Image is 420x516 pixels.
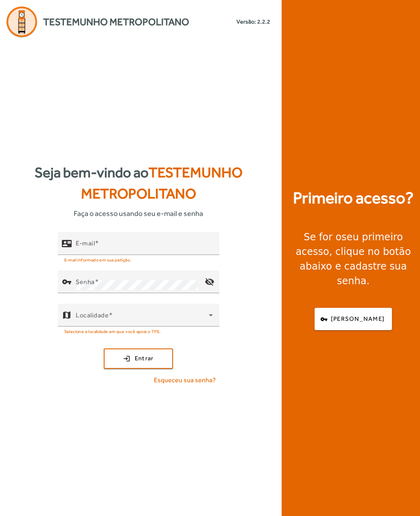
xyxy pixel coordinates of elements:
[295,231,402,257] strong: seu primeiro acesso
[154,375,216,385] span: Esqueceu sua senha?
[62,277,72,287] mat-icon: vpn_key
[62,310,72,320] mat-icon: map
[293,186,413,210] strong: Primeiro acesso?
[199,272,219,292] mat-icon: visibility_off
[64,327,161,335] mat-hint: Selecione a localidade em que você apoia o TPE.
[104,348,173,369] button: Entrar
[236,17,270,26] small: Versão: 2.2.2
[43,15,189,29] span: Testemunho Metropolitano
[7,7,37,37] img: Logo Agenda
[76,311,109,319] mat-label: Localidade
[76,239,95,247] mat-label: E-mail
[331,314,385,324] span: [PERSON_NAME]
[74,208,203,219] span: Faça o acesso usando seu e-mail e senha
[81,164,243,202] span: Testemunho Metropolitano
[315,308,392,330] button: [PERSON_NAME]
[135,354,154,363] span: Entrar
[76,278,95,285] mat-label: Senha
[64,255,131,264] mat-hint: E-mail informado em sua petição.
[62,238,72,248] mat-icon: contact_mail
[291,230,415,288] div: Se for o , clique no botão abaixo e cadastre sua senha.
